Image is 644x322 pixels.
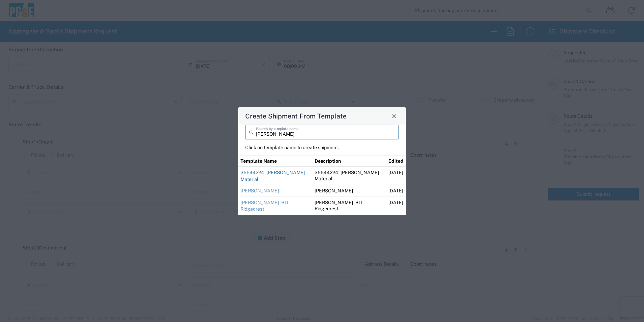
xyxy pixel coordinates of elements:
[238,155,312,167] th: Template Name
[245,111,347,121] h4: Create Shipment From Template
[312,185,386,197] td: [PERSON_NAME]
[240,199,288,212] a: [PERSON_NAME] - BTI Ridgecrest
[238,155,406,215] table: Shipment templates
[386,155,406,167] th: Edited
[312,167,386,185] td: 35544224 - [PERSON_NAME] Material
[240,170,305,182] a: 35544224 - [PERSON_NAME] Material
[312,197,386,215] td: [PERSON_NAME] - BTI Ridgecrest
[245,144,399,151] p: Click on template name to create shipment.
[386,197,406,215] td: [DATE]
[386,167,406,185] td: [DATE]
[389,111,399,121] button: Close
[240,188,279,193] a: [PERSON_NAME]
[386,185,406,197] td: [DATE]
[312,155,386,167] th: Description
